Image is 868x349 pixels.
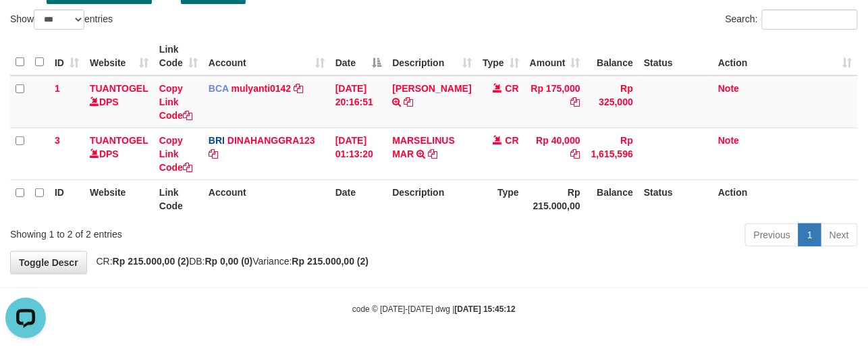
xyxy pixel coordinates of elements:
[84,128,154,180] td: DPS
[571,97,580,107] a: Copy Rp 175,000 to clipboard
[477,37,524,76] th: Type: activate to sort column ascending
[713,37,858,76] th: Action: activate to sort column ascending
[10,9,113,30] label: Show entries
[159,135,192,173] a: Copy Link Code
[5,5,46,46] button: Open LiveChat chat widget
[726,9,858,30] label: Search:
[455,304,516,314] strong: [DATE] 15:45:12
[506,83,519,94] span: CR
[154,180,203,218] th: Link Code
[227,135,315,146] a: DINAHANGGRA123
[586,76,639,128] td: Rp 325,000
[113,256,190,267] strong: Rp 215.000,00 (2)
[586,128,639,180] td: Rp 1,615,596
[713,180,858,218] th: Action
[84,180,154,218] th: Website
[639,37,713,76] th: Status
[209,149,218,159] a: Copy DINAHANGGRA123 to clipboard
[34,9,84,30] select: Showentries
[209,135,225,146] span: BRI
[404,97,413,107] a: Copy JAJA JAHURI to clipboard
[387,37,477,76] th: Description: activate to sort column ascending
[639,180,713,218] th: Status
[90,83,148,94] a: TUANTOGEL
[586,37,639,76] th: Balance
[798,223,821,246] a: 1
[203,180,330,218] th: Account
[524,37,586,76] th: Amount: activate to sort column ascending
[10,251,87,274] a: Toggle Descr
[159,83,192,121] a: Copy Link Code
[49,37,84,76] th: ID: activate to sort column ascending
[477,180,524,218] th: Type
[292,256,369,267] strong: Rp 215.000,00 (2)
[84,37,154,76] th: Website: activate to sort column ascending
[90,135,148,146] a: TUANTOGEL
[387,180,477,218] th: Description
[745,223,799,246] a: Previous
[203,37,330,76] th: Account: activate to sort column ascending
[330,76,387,128] td: [DATE] 20:16:51
[393,135,456,159] a: MARSELINUS MAR
[330,37,387,76] th: Date: activate to sort column descending
[154,37,203,76] th: Link Code: activate to sort column ascending
[524,76,586,128] td: Rp 175,000
[586,180,639,218] th: Balance
[55,83,60,94] span: 1
[84,76,154,128] td: DPS
[49,180,84,218] th: ID
[718,83,739,94] a: Note
[393,83,472,94] a: [PERSON_NAME]
[428,149,437,159] a: Copy MARSELINUS MAR to clipboard
[524,128,586,180] td: Rp 40,000
[571,149,580,159] a: Copy Rp 40,000 to clipboard
[209,83,229,94] span: BCA
[821,223,858,246] a: Next
[524,180,586,218] th: Rp 215.000,00
[330,180,387,218] th: Date
[762,9,858,30] input: Search:
[205,256,253,267] strong: Rp 0,00 (0)
[506,135,519,146] span: CR
[352,304,516,314] small: code © [DATE]-[DATE] dwg |
[90,256,369,267] span: CR: DB: Variance:
[294,83,303,94] a: Copy mulyanti0142 to clipboard
[330,128,387,180] td: [DATE] 01:13:20
[232,83,292,94] a: mulyanti0142
[718,135,739,146] a: Note
[55,135,60,146] span: 3
[10,222,352,241] div: Showing 1 to 2 of 2 entries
